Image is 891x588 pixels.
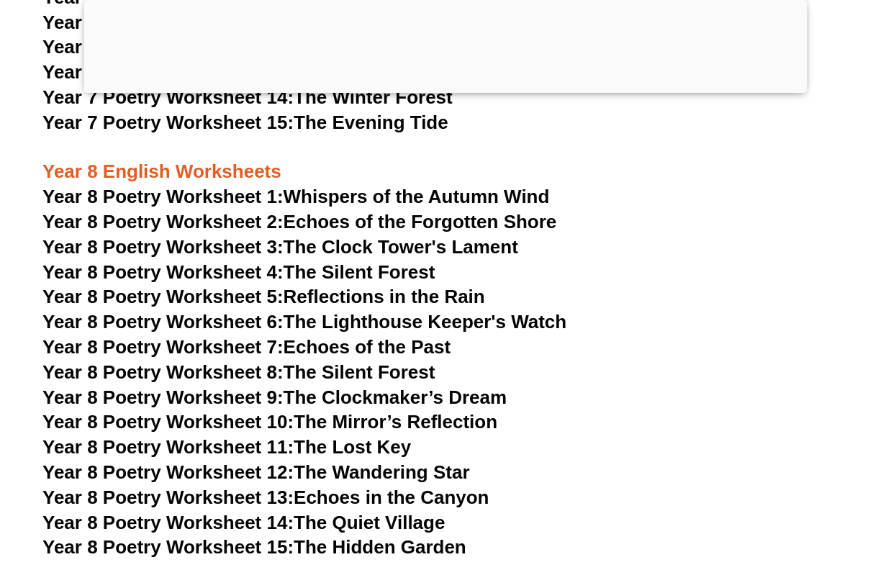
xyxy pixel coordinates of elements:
[42,461,294,483] span: Year 8 Poetry Worksheet 12:
[42,286,485,307] a: Year 8 Poetry Worksheet 5:Reflections in the Rain
[42,12,478,33] a: Year 7 Poetry Worksheet 11:The Moonlit Meadow
[42,336,451,358] a: Year 8 Poetry Worksheet 7:Echoes of the Past
[42,236,518,258] a: Year 8 Poetry Worksheet 3:The Clock Tower's Lament
[42,386,284,408] span: Year 8 Poetry Worksheet 9:
[42,436,411,458] a: Year 8 Poetry Worksheet 11:The Lost Key
[42,361,435,383] a: Year 8 Poetry Worksheet 8:The Silent Forest
[42,536,466,558] a: Year 8 Poetry Worksheet 15:The Hidden Garden
[42,311,566,333] a: Year 8 Poetry Worksheet 6:The Lighthouse Keeper's Watch
[42,211,556,232] a: Year 8 Poetry Worksheet 2:Echoes of the Forgotten Shore
[42,112,448,133] a: Year 7 Poetry Worksheet 15:The Evening Tide
[42,512,294,533] span: Year 8 Poetry Worksheet 14:
[42,311,284,333] span: Year 8 Poetry Worksheet 6:
[42,361,284,383] span: Year 8 Poetry Worksheet 8:
[42,487,294,508] span: Year 8 Poetry Worksheet 13:
[42,211,284,232] span: Year 8 Poetry Worksheet 2:
[42,186,284,207] span: Year 8 Poetry Worksheet 1:
[42,536,294,558] span: Year 8 Poetry Worksheet 15:
[42,461,470,483] a: Year 8 Poetry Worksheet 12:The Wandering Star
[42,336,284,358] span: Year 8 Poetry Worksheet 7:
[42,411,497,433] a: Year 8 Poetry Worksheet 10:The Mirror’s Reflection
[42,186,549,207] a: Year 8 Poetry Worksheet 1:Whispers of the Autumn Wind
[42,86,453,108] a: Year 7 Poetry Worksheet 14:The Winter Forest
[42,112,294,133] span: Year 7 Poetry Worksheet 15:
[42,512,445,533] a: Year 8 Poetry Worksheet 14:The Quiet Village
[42,86,294,108] span: Year 7 Poetry Worksheet 14:
[644,425,891,588] iframe: Chat Widget
[42,36,451,58] a: Year 7 Poetry Worksheet 12:The Morning Rain
[42,236,284,258] span: Year 8 Poetry Worksheet 3:
[42,61,494,83] a: Year 7 Poetry Worksheet 13:The Distant Mountains
[42,261,284,283] span: Year 8 Poetry Worksheet 4:
[42,136,849,185] h3: Year 8 English Worksheets
[42,411,294,433] span: Year 8 Poetry Worksheet 10:
[42,12,294,33] span: Year 7 Poetry Worksheet 11:
[42,61,294,83] span: Year 7 Poetry Worksheet 13:
[42,436,294,458] span: Year 8 Poetry Worksheet 11:
[42,261,435,283] a: Year 8 Poetry Worksheet 4:The Silent Forest
[42,36,294,58] span: Year 7 Poetry Worksheet 12:
[42,487,489,508] a: Year 8 Poetry Worksheet 13:Echoes in the Canyon
[42,386,507,408] a: Year 8 Poetry Worksheet 9:The Clockmaker’s Dream
[42,286,284,307] span: Year 8 Poetry Worksheet 5:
